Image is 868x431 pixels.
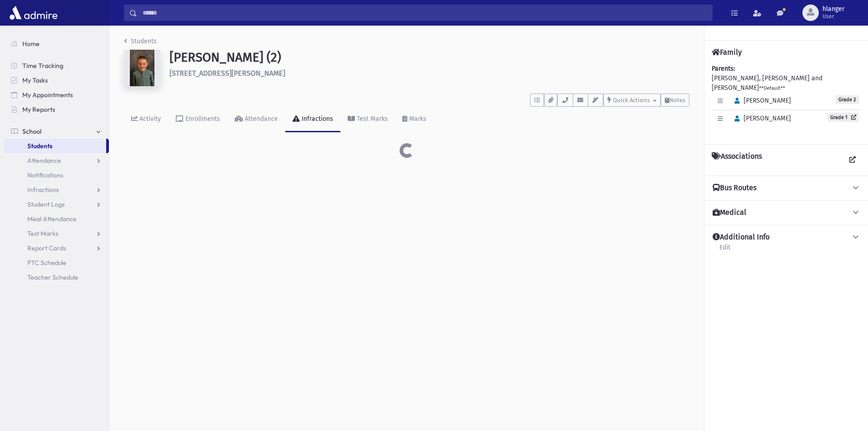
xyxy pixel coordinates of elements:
span: [PERSON_NAME] [730,114,791,122]
span: Home [22,40,40,48]
div: Marks [407,115,426,123]
a: Time Tracking [4,58,109,73]
span: [PERSON_NAME] [730,97,791,104]
button: Notes [661,93,689,107]
a: Meal Attendance [4,212,109,226]
b: Parents: [712,65,735,73]
a: Report Cards [4,241,109,255]
span: Students [27,142,52,150]
h4: Family [712,48,742,57]
img: AdmirePro [7,4,60,22]
a: Marks [395,107,434,132]
button: Quick Actions [603,93,661,107]
span: Infractions [27,186,59,194]
span: My Tasks [22,76,48,84]
a: Infractions [4,182,109,197]
a: Infractions [285,107,340,132]
a: Students [124,37,157,45]
h4: Additional Info [713,233,770,242]
a: Attendance [4,153,109,168]
div: Attendance [243,115,278,123]
h4: Bus Routes [713,183,756,193]
a: My Reports [4,102,109,117]
span: Meal Attendance [27,215,77,223]
span: My Appointments [22,91,73,99]
span: Time Tracking [22,62,63,70]
input: Search [137,5,712,21]
a: Student Logs [4,197,109,212]
a: Enrollments [168,107,227,132]
a: Test Marks [340,107,395,132]
a: Activity [124,107,168,132]
span: School [22,127,41,135]
span: Teacher Schedule [27,273,78,281]
span: Grade 2 [836,95,859,104]
span: Student Logs [27,200,65,208]
span: Test Marks [27,229,58,238]
span: Notifications [27,171,63,179]
h4: Associations [712,152,762,168]
a: Notifications [4,168,109,182]
nav: breadcrumb [124,36,157,50]
a: Attendance [227,107,285,132]
a: My Appointments [4,88,109,102]
a: Edit [719,242,731,259]
a: Test Marks [4,226,109,241]
h1: [PERSON_NAME] (2) [169,50,689,65]
button: Medical [712,208,861,218]
div: Enrollments [184,115,220,123]
div: Test Marks [355,115,388,123]
span: My Reports [22,105,55,114]
a: Grade 1 [827,113,859,122]
a: Students [4,139,106,153]
button: Additional Info [712,233,861,242]
a: My Tasks [4,73,109,88]
a: View all Associations [844,152,861,168]
span: PTC Schedule [27,259,67,267]
span: Quick Actions [613,97,650,104]
button: Bus Routes [712,183,861,193]
a: PTC Schedule [4,255,109,270]
span: Attendance [27,156,61,165]
a: Home [4,36,109,51]
div: Activity [138,115,161,123]
h6: [STREET_ADDRESS][PERSON_NAME] [169,69,689,78]
div: [PERSON_NAME], [PERSON_NAME] and [PERSON_NAME] [712,64,861,137]
h4: Medical [713,208,746,218]
span: User [822,13,844,20]
a: School [4,124,109,139]
span: Report Cards [27,244,66,252]
div: Infractions [300,115,333,123]
span: Notes [669,97,685,104]
a: Teacher Schedule [4,270,109,285]
span: hlanger [822,5,844,13]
